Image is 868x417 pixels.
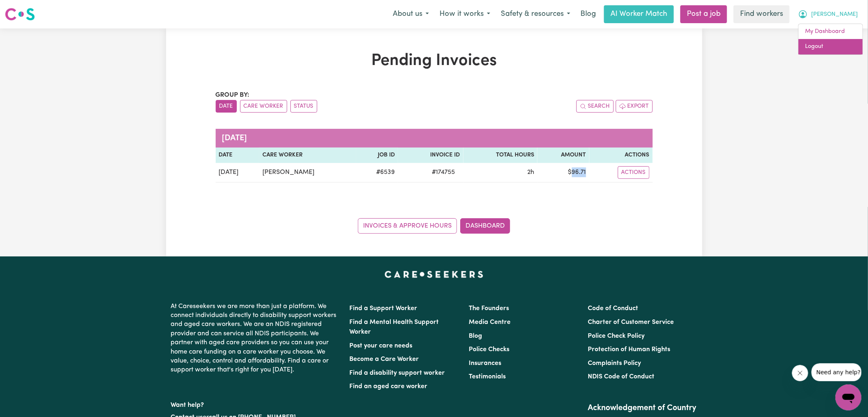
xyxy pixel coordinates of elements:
[240,100,287,113] button: sort invoices by care worker
[385,271,483,278] a: Careseekers home page
[680,5,727,23] a: Post a job
[216,92,250,98] span: Group by:
[171,299,340,378] p: At Careseekers we are more than just a platform. We connect individuals directly to disability su...
[290,100,317,113] button: sort invoices by paid status
[350,370,445,376] a: Find a disability support worker
[734,5,790,23] a: Find workers
[588,403,697,413] h2: Acknowledgement of Country
[434,6,496,23] button: How it works
[588,346,670,353] a: Protection of Human Rights
[527,169,534,176] span: 2 hours
[537,148,589,163] th: Amount
[350,319,439,335] a: Find a Mental Health Support Worker
[799,39,863,54] a: Logout
[618,166,649,179] button: Actions
[604,5,674,23] a: AI Worker Match
[356,163,398,182] td: # 6539
[5,5,35,24] a: Careseekers logo
[259,163,356,182] td: [PERSON_NAME]
[799,24,863,39] a: My Dashboard
[216,51,653,71] h1: Pending Invoices
[836,384,862,410] iframe: Button to launch messaging window
[350,343,413,349] a: Post your care needs
[5,7,35,22] img: Careseekers logo
[216,100,237,113] button: sort invoices by date
[469,333,482,339] a: Blog
[350,305,418,312] a: Find a Support Worker
[216,163,260,182] td: [DATE]
[469,305,509,312] a: The Founders
[350,383,428,390] a: Find an aged care worker
[811,10,858,19] span: [PERSON_NAME]
[398,148,463,163] th: Invoice ID
[496,6,576,23] button: Safety & resources
[259,148,356,163] th: Care Worker
[589,148,653,163] th: Actions
[463,148,537,163] th: Total Hours
[588,333,645,339] a: Police Check Policy
[460,218,510,234] a: Dashboard
[469,319,511,326] a: Media Centre
[616,100,653,113] button: Export
[576,5,601,23] a: Blog
[812,363,862,381] iframe: Message from company
[171,397,340,410] p: Want help?
[387,6,434,23] button: About us
[469,374,506,380] a: Testimonials
[793,6,863,23] button: My Account
[588,360,641,367] a: Complaints Policy
[537,163,589,182] td: $ 96.71
[358,218,457,234] a: Invoices & Approve Hours
[588,305,638,312] a: Code of Conduct
[798,24,863,55] div: My Account
[427,167,460,177] span: # 174755
[588,374,654,380] a: NDIS Code of Conduct
[576,100,614,113] button: Search
[350,356,419,363] a: Become a Care Worker
[216,148,260,163] th: Date
[356,148,398,163] th: Job ID
[469,346,509,353] a: Police Checks
[792,365,808,381] iframe: Close message
[469,360,501,367] a: Insurances
[216,129,653,148] caption: [DATE]
[588,319,674,326] a: Charter of Customer Service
